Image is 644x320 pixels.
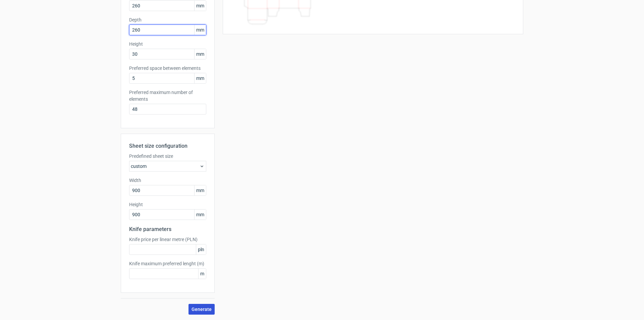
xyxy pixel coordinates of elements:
label: Predefined sheet size [129,153,206,159]
div: custom [129,161,206,172]
span: mm [194,49,206,59]
label: Knife price per linear metre (PLN) [129,236,206,243]
span: mm [194,73,206,83]
span: mm [194,185,206,195]
label: Preferred maximum number of elements [129,89,206,102]
label: Width [129,177,206,184]
label: Depth [129,16,206,23]
span: mm [194,25,206,35]
button: Generate [189,304,215,315]
label: Preferred space between elements [129,65,206,72]
span: mm [194,210,206,220]
span: mm [194,1,206,11]
input: custom [129,209,206,220]
h2: Knife parameters [129,225,206,233]
span: m [198,269,206,279]
label: Knife maximum preferred lenght (m) [129,260,206,267]
input: custom [129,185,206,196]
h2: Sheet size configuration [129,142,206,150]
label: Height [129,41,206,47]
span: pln [196,244,206,255]
span: Generate [192,307,212,312]
label: Height [129,201,206,208]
